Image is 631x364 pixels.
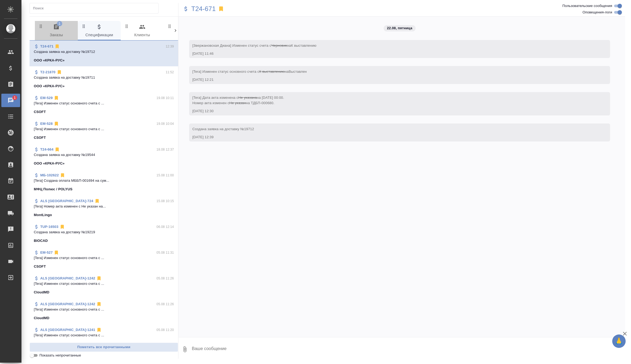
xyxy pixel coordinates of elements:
div: [DATE] 11:46 [192,51,591,56]
p: ООО «КРКА-РУС» [34,58,65,63]
span: К выставлению [291,43,317,48]
span: [Tera] Изменен статус основного счета с на [192,70,307,74]
div: [DATE] 12:21 [192,77,591,82]
span: К выставлению [259,70,285,74]
input: Поиск [33,5,158,12]
a: ALS [GEOGRAPHIC_DATA]-1242 [40,276,95,280]
p: ООО «КРКА-РУС» [34,83,65,89]
svg: Отписаться [60,224,65,230]
p: [Tera] Номер акта изменен с Не указан на... [34,204,174,209]
p: CloudMD [34,315,49,321]
p: 05.08 11:26 [156,301,174,307]
svg: Отписаться [54,44,60,49]
span: Черновик [271,43,287,48]
span: Входящие [167,24,203,38]
p: 19.08 10:11 [156,95,174,101]
a: 1 [1,94,20,107]
div: [DATE] 12:39 [192,134,591,140]
div: ALS [GEOGRAPHIC_DATA]-72415.08 10:15[Tera] Номер акта изменен с Не указан на...MontLingo [30,195,178,221]
svg: Отписаться [54,121,59,126]
p: MontLingo [34,212,52,218]
div: ALS [GEOGRAPHIC_DATA]-124205.08 11:26[Tera] Изменен статус основного счета с ...CloudMD [30,298,178,324]
span: [Звержановская Диана] Изменен статус счета с на [192,43,317,48]
span: Пользовательские сообщения [562,3,612,9]
svg: Отписаться [54,250,59,255]
a: T24-671 [191,6,216,12]
svg: Зажми и перетащи, чтобы поменять порядок вкладок [81,24,86,29]
p: [Tera] Изменен статус основного счета с ... [34,333,174,338]
p: 05.08 11:31 [156,250,174,255]
p: [Tera] Изменен статус основного счета с ... [34,101,174,106]
span: Заказы [38,24,75,38]
svg: Зажми и перетащи, чтобы поменять порядок вкладок [124,24,129,29]
div: [DATE] 12:30 [192,108,591,114]
svg: Отписаться [57,70,62,75]
svg: Отписаться [96,276,102,281]
p: 05.08 11:26 [156,276,174,281]
a: МБ-102622 [40,173,59,177]
p: Создана заявка на доставку №19711 [34,75,174,80]
span: [Tera] Дата акта изменена с на [DATE] 00:00. Номер акта изменен с на ТДБП-000680. [192,96,284,105]
p: CSOFT [34,135,46,140]
svg: Отписаться [96,301,102,307]
a: T24-664 [40,147,53,151]
div: МБ-10262215.08 11:00[Tera] Создана оплата МББП-001694 на сум...МФЦ Полюс / POLYUS [30,169,178,195]
div: TUP-1650306.08 12:14Создана заявка на доставку №19219BIOCAD [30,221,178,247]
span: Спецификации [81,24,118,38]
svg: Отписаться [96,327,102,333]
p: CloudMD [34,290,49,295]
a: EM-527 [40,250,53,254]
p: 15.08 10:15 [156,198,174,204]
p: 05.08 11:20 [156,327,174,333]
p: 12:39 [166,44,174,49]
span: Пометить все прочитанными [32,344,175,350]
button: 🙏 [612,334,626,348]
p: 19.08 10:04 [156,121,174,126]
p: [Tera] Создана оплата МББП-001694 на сум... [34,178,174,183]
p: [Tera] Изменен статус основного счета с ... [34,281,174,286]
a: EM-528 [40,122,53,126]
p: BIOCAD [34,238,48,243]
p: 06.08 12:14 [156,224,174,230]
a: ALS [GEOGRAPHIC_DATA]-1242 [40,302,95,306]
span: Оповещения-логи [582,10,612,15]
div: T24-67112:39Создана заявка на доставку №19712ООО «КРКА-РУС» [30,41,178,66]
p: ООО «КРКА-РУС» [34,161,65,166]
p: 15.08 11:00 [156,173,174,178]
p: Создана заявка на доставку №19219 [34,230,174,235]
span: 🙏 [614,336,623,347]
span: 1 [57,21,62,26]
span: Не указан [229,101,246,105]
svg: Отписаться [54,95,59,101]
svg: Отписаться [94,198,100,204]
span: Не указана [238,96,257,100]
div: EM-52705.08 11:31[Tera] Изменен статус основного счета с ...CSOFT [30,247,178,272]
div: EM-52819.08 10:04[Tera] Изменен статус основного счета с ...CSOFT [30,118,178,144]
p: [Tera] Изменен статус основного счета с ... [34,307,174,312]
a: ALS [GEOGRAPHIC_DATA]-1241 [40,328,95,332]
a: TUP-16503 [40,225,58,229]
p: Создана заявка на доставку №19712 [34,49,174,54]
p: [Tera] Изменен статус основного счета с ... [34,255,174,261]
a: Т2-21870 [40,70,56,74]
span: 1 [10,95,19,100]
div: T24-66418.08 12:37Создана заявка на доставку №19544ООО «КРКА-РУС» [30,144,178,169]
a: ALS [GEOGRAPHIC_DATA]-724 [40,199,93,203]
p: МФЦ Полюс / POLYUS [34,187,72,192]
a: EM-529 [40,96,53,100]
p: 11:52 [166,70,174,75]
span: Выставлен [289,70,307,74]
svg: Зажми и перетащи, чтобы поменять порядок вкладок [38,24,43,29]
svg: Отписаться [60,173,65,178]
p: 22.08, пятница [387,26,412,31]
p: CloudMD [34,341,49,347]
span: Показать непрочитанные [39,353,81,358]
a: T24-671 [40,44,53,48]
svg: Зажми и перетащи, чтобы поменять порядок вкладок [167,24,172,29]
div: ALS [GEOGRAPHIC_DATA]-124205.08 11:26[Tera] Изменен статус основного счета с ...CloudMD [30,272,178,298]
div: EM-52919.08 10:11[Tera] Изменен статус основного счета с ...CSOFT [30,92,178,118]
p: CSOFT [34,109,46,115]
div: ALS [GEOGRAPHIC_DATA]-124105.08 11:20[Tera] Изменен статус основного счета с ...CloudMD [30,324,178,350]
span: Клиенты [124,24,160,38]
